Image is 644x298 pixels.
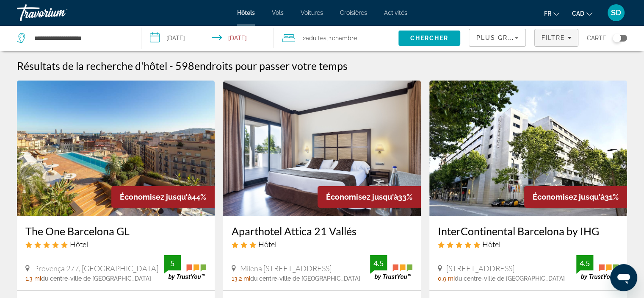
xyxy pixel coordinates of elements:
[41,275,151,282] span: du centre-ville de [GEOGRAPHIC_DATA]
[232,275,250,282] span: 13.2 mi
[164,255,206,280] img: TrustYou guest rating badge
[232,225,412,237] a: Aparthotel Attica 21 Vallés
[610,264,637,291] iframe: Button to launch messaging window
[250,275,360,282] span: du centre-ville de [GEOGRAPHIC_DATA]
[326,192,398,201] span: Économisez jusqu'à
[606,34,627,42] button: Toggle map
[326,32,357,44] span: , 1
[429,81,627,216] img: InterContinental Barcelona by IHG
[438,275,455,282] span: 0.9 mi
[194,59,348,72] span: endroits pour passer votre temps
[587,32,606,44] span: Carte
[258,240,276,249] span: Hôtel
[70,240,88,249] span: Hôtel
[274,25,398,51] button: Travelers: 2 adults, 0 children
[34,264,158,273] span: Provença 277, [GEOGRAPHIC_DATA]
[611,8,621,17] span: SD
[544,7,559,19] button: Change language
[438,240,619,249] div: 5 star Hotel
[544,10,551,17] span: fr
[438,225,619,237] a: InterContinental Barcelona by IHG
[340,9,367,16] a: Croisières
[17,2,102,24] a: Travorium
[306,35,326,42] span: Adultes
[524,186,627,208] div: 31%
[384,9,407,16] a: Activités
[576,258,593,268] div: 4.5
[332,35,357,42] span: Chambre
[232,240,412,249] div: 3 star Hotel
[541,34,565,41] span: Filtre
[223,81,421,216] img: Aparthotel Attica 21 Vallés
[476,33,519,43] mat-select: Sort by
[240,264,332,273] span: Milena [STREET_ADDRESS]
[111,186,215,208] div: 44%
[141,25,274,51] button: Select check in and out date
[17,59,167,72] h1: Résultats de la recherche d'hôtel
[572,7,592,19] button: Change currency
[33,32,128,45] input: Search hotel destination
[303,32,326,44] span: 2
[120,192,192,201] span: Économisez jusqu'à
[237,9,255,16] a: Hôtels
[455,275,565,282] span: du centre-ville de [GEOGRAPHIC_DATA]
[25,240,206,249] div: 5 star Hotel
[318,186,421,208] div: 33%
[534,29,578,47] button: Filters
[169,59,173,72] span: -
[410,35,449,42] span: Chercher
[533,192,605,201] span: Économisez jusqu'à
[370,255,412,280] img: TrustYou guest rating badge
[370,258,387,268] div: 4.5
[605,4,627,22] button: User Menu
[576,255,619,280] img: TrustYou guest rating badge
[17,81,215,216] img: The One Barcelona GL
[572,10,584,17] span: CAD
[446,264,514,273] span: [STREET_ADDRESS]
[398,31,461,46] button: Search
[482,240,500,249] span: Hôtel
[164,258,181,268] div: 5
[272,9,284,16] a: Vols
[301,9,323,16] a: Voitures
[476,34,577,41] span: Plus grandes économies
[25,275,41,282] span: 1.3 mi
[25,225,206,237] a: The One Barcelona GL
[175,59,348,72] h2: 598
